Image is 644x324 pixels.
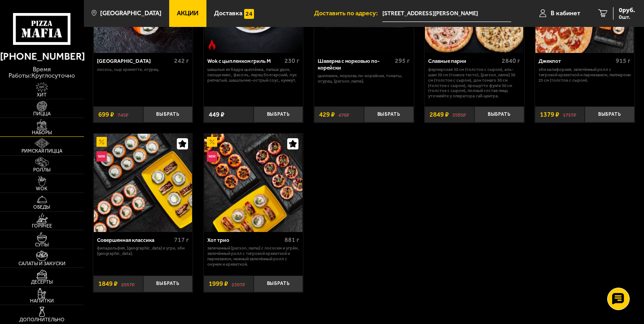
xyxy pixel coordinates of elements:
[207,58,282,64] div: Wok с цыпленком гриль M
[232,280,245,287] s: 2307 ₽
[174,57,189,65] span: 242 г
[97,67,189,72] p: лосось, Сыр креметте, огурец.
[207,151,217,161] img: Новинка
[177,10,198,17] span: Акции
[98,280,118,287] span: 1849 ₽
[318,58,393,71] div: Шаверма с морковью по-корейски
[285,236,299,244] span: 881 г
[121,280,135,287] s: 2057 ₽
[174,236,189,244] span: 717 г
[395,57,410,65] span: 295 г
[209,280,228,287] span: 1999 ₽
[97,237,172,243] div: Совершенная классика
[204,134,302,232] img: Хот трио
[585,106,635,123] button: Выбрать
[254,106,303,123] button: Выбрать
[539,58,613,64] div: Джекпот
[428,58,499,64] div: Славные парни
[428,67,520,99] p: Фермерская 30 см (толстое с сыром), Аль-Шам 30 см (тонкое тесто), [PERSON_NAME] 30 см (толстое с ...
[98,111,114,118] span: 699 ₽
[338,111,349,118] s: 470 ₽
[382,5,511,22] input: Ваш адрес доставки
[207,67,299,83] p: шашлык из бедра цыплёнка, лапша удон, овощи микс, фасоль, перец болгарский, лук репчатый, шашлычн...
[319,111,335,118] span: 429 ₽
[619,7,635,13] span: 0 руб.
[207,137,217,147] img: Акционный
[619,14,635,20] span: 0 шт.
[502,57,520,65] span: 2840 г
[97,245,189,256] p: Филадельфия, [GEOGRAPHIC_DATA] в угре, Эби [GEOGRAPHIC_DATA].
[563,111,576,118] s: 1757 ₽
[93,134,193,232] a: АкционныйНовинкаСовершенная классика
[204,134,303,232] a: АкционныйНовинкаХот трио
[474,106,524,123] button: Выбрать
[143,276,193,292] button: Выбрать
[364,106,414,123] button: Выбрать
[285,57,299,65] span: 230 г
[616,57,631,65] span: 915 г
[207,39,217,49] img: Острое блюдо
[254,276,303,292] button: Выбрать
[97,58,172,64] div: [GEOGRAPHIC_DATA]
[314,10,382,17] span: Доставить по адресу:
[207,245,299,267] p: Запеченный [PERSON_NAME] с лососем и угрём, Запечённый ролл с тигровой креветкой и пармезаном, Не...
[429,111,449,118] span: 2849 ₽
[94,134,192,232] img: Совершенная классика
[551,10,580,17] span: В кабинет
[209,111,224,118] span: 449 ₽
[96,151,106,161] img: Новинка
[143,106,193,123] button: Выбрать
[118,111,128,118] s: 749 ₽
[539,67,631,83] p: Эби Калифорния, Запечённый ролл с тигровой креветкой и пармезаном, Пепперони 25 см (толстое с сыр...
[214,10,242,17] span: Доставка
[452,111,466,118] s: 3985 ₽
[207,237,282,243] div: Хот трио
[244,9,254,19] img: 15daf4d41897b9f0e9f617042186c801.svg
[318,73,410,84] p: цыпленок, морковь по-корейски, томаты, огурец, [PERSON_NAME].
[96,137,106,147] img: Акционный
[100,10,162,17] span: [GEOGRAPHIC_DATA]
[540,111,559,118] span: 1379 ₽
